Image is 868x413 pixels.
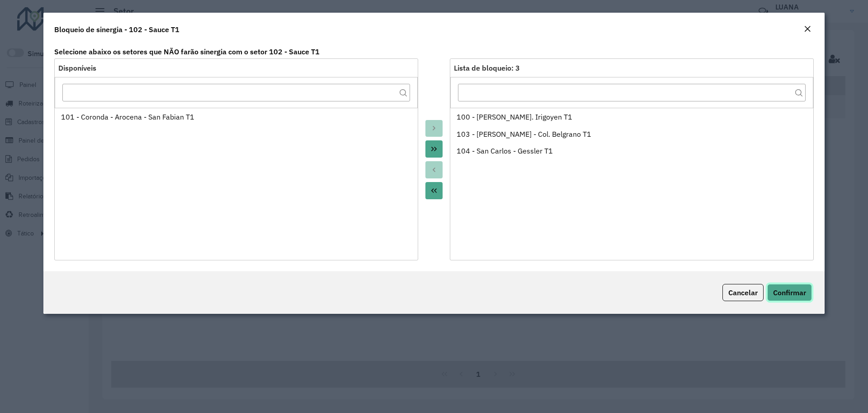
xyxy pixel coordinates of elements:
[58,62,414,73] div: Disponíveis
[728,288,758,297] span: Cancelar
[49,46,819,57] label: Selecione abaixo os setores que NÃO farão sinergia com o setor 102 - Sauce T1
[54,24,179,35] h4: Bloqueio de sinergia - 102 - Sauce T1
[801,24,814,35] button: Close
[61,111,412,122] div: 101 - Coronda - Arocena - San Fabian T1
[722,284,764,301] button: Cancelar
[767,284,812,301] button: Confirmar
[425,182,443,199] button: Move All to Source
[804,25,811,33] em: Fechar
[457,129,807,139] div: 103 - [PERSON_NAME] - Col. Belgrano T1
[457,111,807,122] div: 100 - [PERSON_NAME]. Irigoyen T1
[773,288,806,297] span: Confirmar
[457,145,807,156] div: 104 - San Carlos - Gessler T1
[425,140,443,158] button: Move All to Target
[454,62,810,73] div: Lista de bloqueio: 3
